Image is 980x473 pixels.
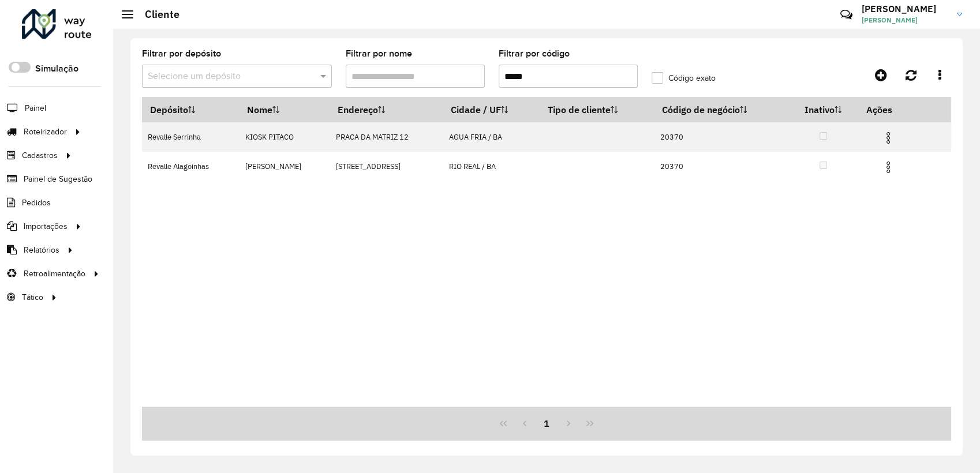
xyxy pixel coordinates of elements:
[142,122,239,152] td: Revalle Serrinha
[834,2,859,27] a: Contato Rápido
[540,97,654,122] th: Tipo de cliente
[330,97,443,122] th: Endereço
[142,97,239,122] th: Depósito
[35,62,78,76] label: Simulação
[443,152,540,181] td: RIO REAL / BA
[788,97,858,122] th: Inativo
[862,3,948,14] h3: [PERSON_NAME]
[24,173,92,185] span: Painel de Sugestão
[24,220,68,232] span: Importações
[22,291,43,303] span: Tático
[654,152,788,181] td: 20370
[142,47,221,61] label: Filtrar por depósito
[443,122,540,152] td: AGUA FRIA / BA
[239,97,330,122] th: Nome
[24,268,85,280] span: Retroalimentação
[24,244,59,256] span: Relatórios
[133,8,179,21] h2: Cliente
[499,47,570,61] label: Filtrar por código
[24,126,67,138] span: Roteirizador
[652,72,716,84] label: Código exato
[858,97,927,122] th: Ações
[22,149,58,162] span: Cadastros
[142,152,239,181] td: Revalle Alagoinhas
[239,152,330,181] td: [PERSON_NAME]
[330,152,443,181] td: [STREET_ADDRESS]
[239,122,330,152] td: KIOSK PITACO
[25,102,46,114] span: Painel
[330,122,443,152] td: PRACA DA MATRIZ 12
[346,47,412,61] label: Filtrar por nome
[443,97,540,122] th: Cidade / UF
[654,97,788,122] th: Código de negócio
[22,197,51,209] span: Pedidos
[536,412,558,434] button: 1
[654,122,788,152] td: 20370
[862,15,948,25] span: [PERSON_NAME]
